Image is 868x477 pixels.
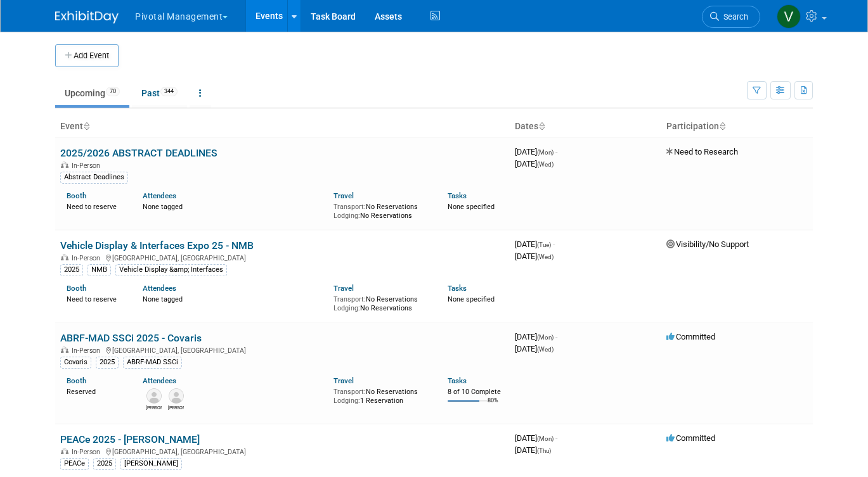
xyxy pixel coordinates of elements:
span: Committed [666,433,715,443]
a: Attendees [143,191,176,200]
span: In-Person [72,254,104,262]
div: 2025 [96,357,119,368]
div: [GEOGRAPHIC_DATA], [GEOGRAPHIC_DATA] [60,252,505,262]
a: Sort by Start Date [538,121,545,131]
th: Event [55,116,510,137]
a: Past344 [132,81,187,105]
img: In-Person Event [61,448,68,454]
a: Travel [334,284,354,293]
a: 2025/2026 ABSTRACT DEADLINES [60,147,217,159]
div: NMB [87,264,111,276]
a: Tasks [448,191,467,200]
img: In-Person Event [61,254,68,260]
span: (Mon) [537,149,554,156]
img: In-Person Event [61,162,68,168]
img: Melissa Gabello [146,388,162,404]
a: Vehicle Display & Interfaces Expo 25 - NMB [60,239,254,251]
div: 8 of 10 Complete [448,388,505,397]
div: Vehicle Display &amp; Interfaces [115,264,227,276]
a: PEACe 2025 - [PERSON_NAME] [60,433,200,445]
a: ABRF-MAD SSCi 2025 - Covaris [60,332,202,344]
span: (Tue) [537,241,551,248]
div: Abstract Deadlines [60,172,128,183]
div: No Reservations No Reservations [334,293,429,312]
span: 344 [160,87,178,96]
span: Committed [666,332,715,341]
span: In-Person [72,347,104,355]
span: In-Person [72,448,104,456]
a: Sort by Event Name [83,121,89,131]
div: ABRF-MAD SSCi [123,357,182,368]
div: PEACe [60,458,89,469]
div: 2025 [93,458,116,469]
a: Booth [67,284,86,293]
a: Travel [334,376,354,385]
div: None tagged [143,293,323,304]
span: - [555,147,557,156]
img: Sujash Chatterjee [169,388,184,404]
div: No Reservations 1 Reservation [334,385,429,405]
span: Transport: [334,203,366,211]
div: Melissa Gabello [146,404,162,411]
span: [DATE] [515,239,555,249]
span: [DATE] [515,344,554,353]
span: [DATE] [515,159,554,169]
img: Valerie Weld [777,4,801,29]
span: (Mon) [537,435,554,442]
span: - [555,332,557,341]
a: Booth [67,376,86,385]
span: In-Person [72,162,104,170]
a: Attendees [143,376,176,385]
a: Attendees [143,284,176,293]
span: (Mon) [537,334,554,341]
span: (Thu) [537,447,551,454]
span: Transport: [334,295,366,303]
span: Search [719,12,748,22]
th: Participation [661,116,813,137]
a: Upcoming70 [55,81,129,105]
span: (Wed) [537,253,554,260]
span: [DATE] [515,433,557,443]
div: None tagged [143,200,323,212]
div: [GEOGRAPHIC_DATA], [GEOGRAPHIC_DATA] [60,446,505,456]
span: [DATE] [515,332,557,341]
span: Lodging: [334,304,360,312]
img: ExhibitDay [55,11,119,23]
th: Dates [510,116,661,137]
span: Lodging: [334,397,360,405]
div: Sujash Chatterjee [168,404,184,411]
div: Reserved [67,385,124,397]
div: Need to reserve [67,293,124,304]
a: Booth [67,191,86,200]
span: (Wed) [537,161,554,168]
a: Tasks [448,284,467,293]
span: None specified [448,203,495,211]
span: 70 [106,87,120,96]
span: [DATE] [515,251,554,261]
div: Covaris [60,357,91,368]
img: In-Person Event [61,347,68,353]
span: [DATE] [515,445,551,455]
div: [PERSON_NAME] [120,458,182,469]
span: Visibility/No Support [666,239,749,249]
span: None specified [448,295,495,303]
span: Lodging: [334,212,360,220]
div: 2025 [60,264,83,276]
a: Tasks [448,376,467,385]
a: Search [702,6,760,28]
a: Sort by Participation Type [719,121,725,131]
div: No Reservations No Reservations [334,200,429,220]
span: Need to Research [666,147,738,156]
span: - [553,239,555,249]
span: Transport: [334,388,366,396]
span: [DATE] [515,147,557,156]
div: [GEOGRAPHIC_DATA], [GEOGRAPHIC_DATA] [60,345,505,355]
a: Travel [334,191,354,200]
span: - [555,433,557,443]
td: 80% [488,397,498,414]
button: Add Event [55,44,119,67]
span: (Wed) [537,346,554,353]
div: Need to reserve [67,200,124,212]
